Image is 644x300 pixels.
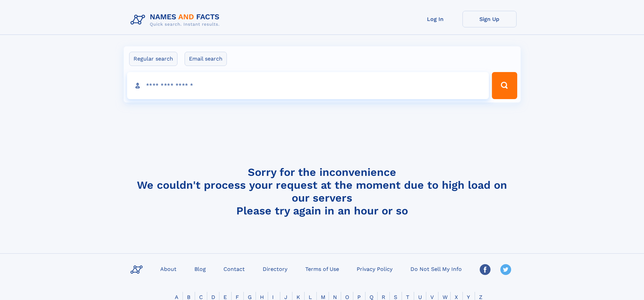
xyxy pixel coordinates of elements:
a: Do Not Sell My Info [408,264,464,274]
a: Privacy Policy [354,264,395,274]
h4: Sorry for the inconvenience We couldn't process your request at the moment due to high load on ou... [128,166,517,217]
a: Blog [192,264,209,274]
a: Sign Up [462,11,517,27]
a: About [158,264,179,274]
button: Search Button [492,72,517,99]
a: Terms of Use [303,264,342,274]
label: Email search [185,52,227,66]
a: Contact [221,264,247,274]
img: Facebook [480,264,491,275]
img: Logo Names and Facts [128,11,225,29]
a: Log In [408,11,462,27]
img: Twitter [500,264,511,275]
a: Directory [260,264,290,274]
input: search input [127,72,489,99]
label: Regular search [129,52,177,66]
